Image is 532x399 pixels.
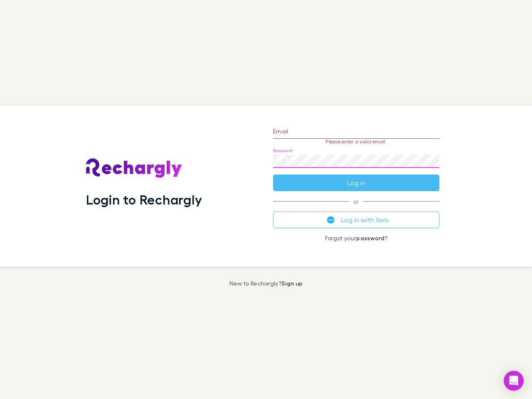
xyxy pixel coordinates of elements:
[281,280,303,287] a: Sign up
[327,216,335,224] img: Xero's logo
[86,192,202,207] h1: Login to Rechargly
[273,235,439,241] p: Forgot your ?
[356,234,384,241] a: password
[273,139,439,145] p: Please enter a valid email.
[86,158,182,178] img: Rechargly's Logo
[504,371,524,391] div: Open Intercom Messenger
[273,175,439,191] button: Log in
[273,148,293,154] label: Password
[229,280,303,287] p: New to Rechargly?
[273,201,439,202] span: or
[273,212,439,228] button: Log in with Xero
